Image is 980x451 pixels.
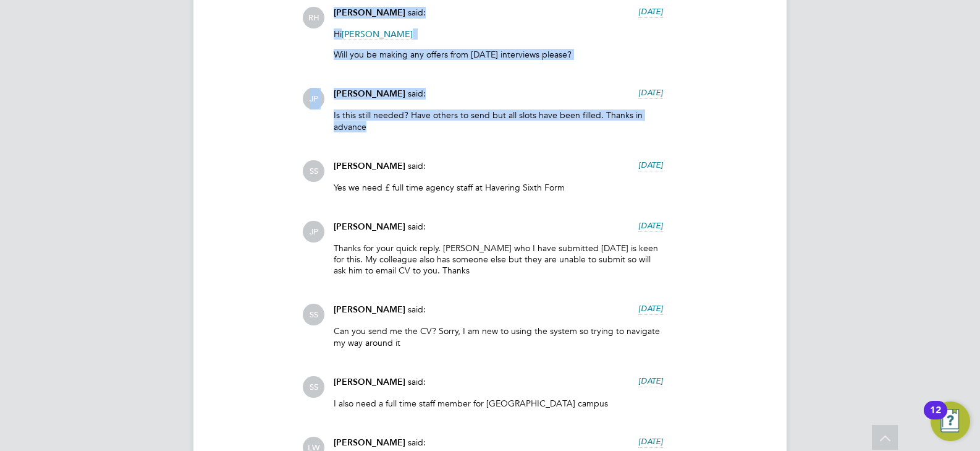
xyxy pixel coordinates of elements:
[638,6,663,17] span: [DATE]
[930,410,941,426] div: 12
[303,304,324,325] span: SS
[303,376,324,398] span: SS
[334,28,663,40] p: Hi
[334,437,405,448] span: [PERSON_NAME]
[303,221,324,243] span: JP
[931,402,970,441] button: Open Resource Center, 12 new notifications
[303,88,324,110] span: JP
[638,87,663,98] span: [DATE]
[408,160,426,171] span: said:
[638,160,663,170] span: [DATE]
[638,220,663,231] span: [DATE]
[334,110,663,132] p: Is this still needed? Have others to send but all slots have been filled. Thanks in advance
[342,28,413,40] span: [PERSON_NAME]
[408,304,426,315] span: said:
[334,182,663,193] p: Yes we need £ full time agency staff at Havering Sixth Form
[408,376,426,387] span: said:
[408,221,426,232] span: said:
[334,243,663,277] p: Thanks for your quick reply. [PERSON_NAME] who I have submitted [DATE] is keen for this. My colle...
[334,49,663,60] p: Will you be making any offers from [DATE] interviews please?
[334,304,405,315] span: [PERSON_NAME]
[408,88,426,99] span: said:
[408,437,426,448] span: said:
[334,398,663,409] p: I also need a full time staff member for [GEOGRAPHIC_DATA] campus
[334,88,405,99] span: [PERSON_NAME]
[303,7,324,28] span: RH
[334,161,405,171] span: [PERSON_NAME]
[638,376,663,386] span: [DATE]
[334,7,405,18] span: [PERSON_NAME]
[638,303,663,314] span: [DATE]
[638,436,663,447] span: [DATE]
[334,325,663,348] p: Can you send me the CV? Sorry, I am new to using the system so trying to navigate my way around it
[408,7,426,18] span: said:
[334,377,405,387] span: [PERSON_NAME]
[303,160,324,182] span: SS
[334,221,405,232] span: [PERSON_NAME]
